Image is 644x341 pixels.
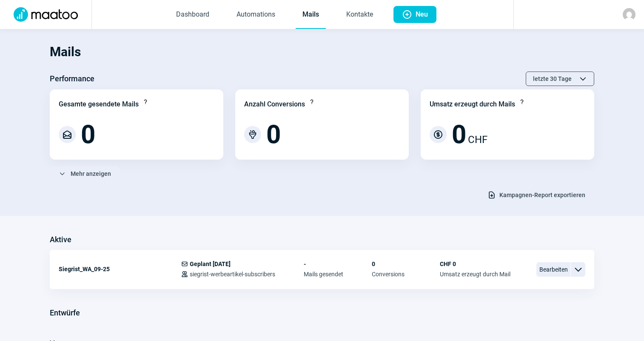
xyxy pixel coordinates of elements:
span: 0 [372,261,440,267]
span: Geplant [DATE] [190,261,231,267]
div: Umsatz erzeugt durch Mails [430,99,515,109]
div: Anzahl Conversions [244,99,305,109]
span: Mehr anzeigen [71,167,111,181]
span: Bearbeiten [536,262,570,277]
span: Neu [416,6,428,23]
a: Automations [230,1,282,29]
h3: Entwürfe [50,306,80,320]
span: letzte 30 Tage [533,72,572,86]
a: Mails [296,1,326,29]
span: Kampagnen-Report exportieren [499,188,585,202]
button: Neu [393,6,436,23]
span: 0 [452,122,466,147]
span: Conversions [372,271,440,278]
div: Gesamte gesendete Mails [59,99,139,109]
span: Mails gesendet [304,271,372,278]
span: CHF 0 [440,261,510,267]
button: Kampagnen-Report exportieren [479,188,594,202]
h3: Aktive [50,233,71,246]
h3: Performance [50,72,94,86]
span: Umsatz erzeugt durch Mail [440,271,510,278]
a: Dashboard [169,1,216,29]
img: avatar [623,8,635,21]
button: Mehr anzeigen [50,166,120,181]
span: - [304,261,372,267]
img: Logo [9,7,83,22]
span: siegrist-werbeartikel-subscribers [190,271,275,278]
span: 0 [266,122,281,147]
span: 0 [81,122,95,147]
div: Siegrist_WA_09-25 [59,261,181,278]
h1: Mails [50,37,594,66]
span: CHF [468,132,487,147]
a: Kontakte [339,1,380,29]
